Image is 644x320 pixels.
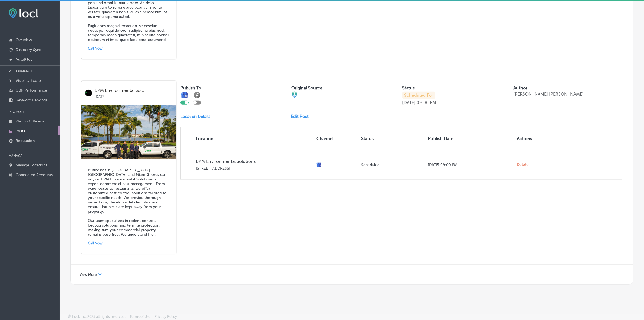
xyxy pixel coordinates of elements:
[196,159,312,164] p: BPM Environmental Solutions
[515,127,551,150] th: Actions
[517,162,529,167] span: Delete
[16,129,25,133] p: Posts
[16,119,44,124] p: Photos & Videos
[72,315,126,319] p: Locl, Inc. 2025 all rights reserved.
[16,98,47,102] p: Keyword Rankings
[361,163,424,167] p: Scheduled
[417,100,437,105] p: 09:00 PM
[80,273,97,277] span: View More
[426,127,515,150] th: Publish Date
[402,92,435,99] p: Scheduled For
[85,90,92,96] img: logo
[95,93,172,99] p: [DATE]
[95,88,172,93] p: BPM Environmental So...
[16,57,32,62] p: AutoPilot
[359,127,426,150] th: Status
[16,173,53,177] p: Connected Accounts
[16,47,41,52] p: Directory Sync
[513,85,527,90] label: Author
[291,85,322,90] label: Original Source
[291,92,298,98] img: cba84b02adce74ede1fb4a8549a95eca.png
[16,163,47,167] p: Manage Locations
[181,127,314,150] th: Location
[180,85,201,90] label: Publish To
[81,105,176,159] img: d2e1a16f-27b6-457d-8614-0ab90c0c39bdScreenshot2025-08-02030739.png
[16,38,32,42] p: Overview
[291,114,313,119] a: Edit Post
[314,127,359,150] th: Channel
[402,100,416,105] p: [DATE]
[196,166,312,171] p: [STREET_ADDRESS]
[428,163,513,167] p: [DATE] 09:00 PM
[88,168,170,237] h5: Businesses in [GEOGRAPHIC_DATA], [GEOGRAPHIC_DATA], and Miami Shores can rely on BPM Environmenta...
[513,92,584,97] p: [PERSON_NAME] [PERSON_NAME]
[16,138,35,143] p: Reputation
[16,78,41,83] p: Visibility Score
[402,85,415,90] label: Status
[9,8,38,18] img: fda3e92497d09a02dc62c9cd864e3231.png
[16,88,47,93] p: GBP Performance
[180,114,210,119] p: Location Details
